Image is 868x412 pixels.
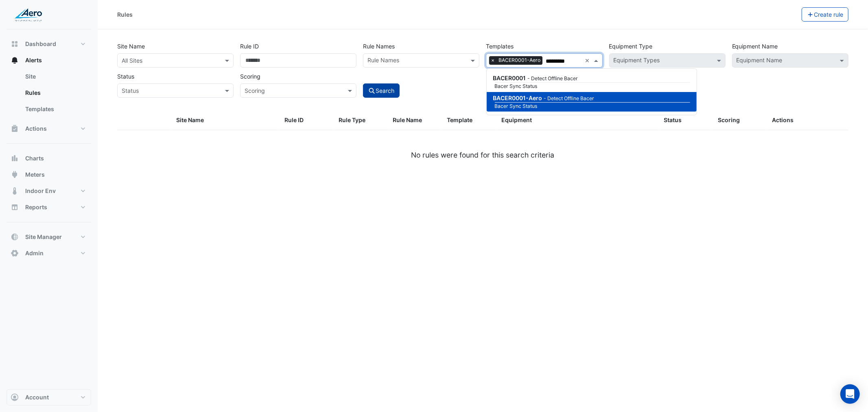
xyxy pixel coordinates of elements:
[7,52,91,68] button: Alerts
[25,125,47,133] span: Actions
[718,116,762,125] div: Scoring
[802,7,849,22] button: Create rule
[490,103,593,110] small: Bacer Sync Status
[486,39,514,53] label: Templates
[486,68,697,116] ng-dropdown-panel: Options list
[240,39,259,53] label: Rule ID
[25,393,49,401] span: Account
[117,39,145,53] label: Site Name
[25,187,56,195] span: Indoor Env
[735,56,783,66] div: Equipment Name
[19,68,91,85] a: Site
[489,56,496,64] span: ×
[493,94,542,101] span: BACER0001-Aero
[447,116,492,125] div: Template
[339,116,383,125] div: Rule Type
[25,203,47,211] span: Reports
[11,171,19,179] app-icon: Meters
[25,154,44,162] span: Charts
[117,150,848,160] div: No rules were found for this search criteria
[490,83,593,90] small: Bacer Sync Status
[117,69,134,83] label: Status
[11,203,19,211] app-icon: Reports
[393,116,437,125] div: Rule Name
[117,10,133,19] div: Rules
[25,40,56,48] span: Dashboard
[25,233,62,241] span: Site Manager
[7,121,91,137] button: Actions
[11,233,19,241] app-icon: Site Manager
[528,75,578,81] small: Detect Offline Bacer
[609,39,653,53] label: Equipment Type
[25,171,45,179] span: Meters
[284,116,329,125] div: Rule ID
[732,39,778,53] label: Equipment Name
[11,56,19,64] app-icon: Alerts
[7,389,91,405] button: Account
[176,116,275,125] div: Site Name
[25,249,44,257] span: Admin
[544,95,595,101] small: Detect Offline Bacer
[25,56,42,64] span: Alerts
[501,116,654,125] div: Equipment
[7,229,91,245] button: Site Manager
[585,56,592,65] span: Clear
[19,85,91,101] a: Rules
[772,116,844,125] div: Actions
[366,56,399,66] div: Rule Names
[11,125,19,133] app-icon: Actions
[363,83,400,98] button: Search
[840,384,860,404] div: Open Intercom Messenger
[363,39,395,53] label: Rule Names
[19,101,91,117] a: Templates
[496,56,542,64] span: BACER0001-Aero
[7,167,91,183] button: Meters
[493,75,526,81] span: BACER0001
[7,150,91,167] button: Charts
[7,245,91,261] button: Admin
[11,249,19,257] app-icon: Admin
[7,199,91,215] button: Reports
[612,56,660,66] div: Equipment Types
[10,7,46,23] img: Company Logo
[240,69,260,83] label: Scoring
[11,40,19,48] app-icon: Dashboard
[7,68,91,121] div: Alerts
[7,183,91,199] button: Indoor Env
[11,187,19,195] app-icon: Indoor Env
[664,116,708,125] div: Status
[7,36,91,52] button: Dashboard
[11,154,19,162] app-icon: Charts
